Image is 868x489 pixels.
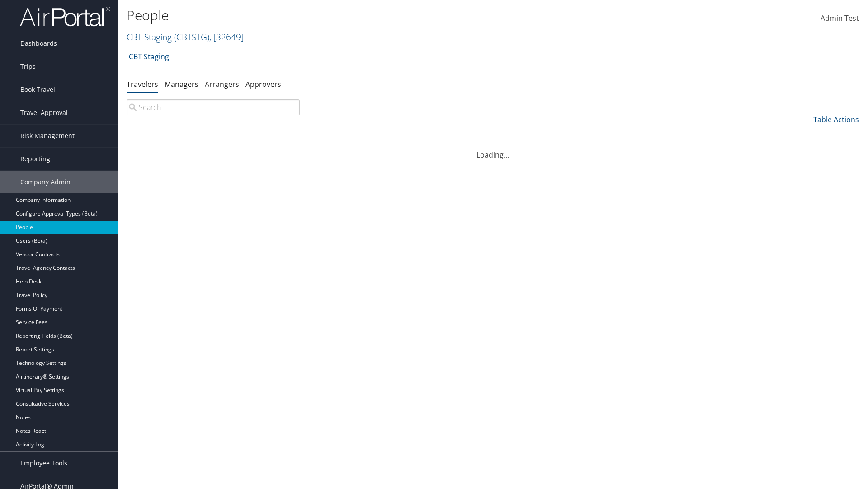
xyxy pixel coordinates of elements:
a: Table Actions [813,115,859,125]
a: Approvers [245,79,281,89]
a: Managers [165,79,198,89]
span: Dashboards [20,32,57,55]
img: airportal-logo.png [20,6,110,27]
a: CBT Staging [129,48,169,66]
span: Travel Approval [20,101,68,124]
a: Arrangers [205,79,239,89]
a: CBT Staging [127,31,244,43]
span: Book Travel [20,78,55,101]
span: , [ 32649 ] [209,31,244,43]
span: Admin Test [821,13,859,23]
a: Travelers [127,79,158,89]
input: Search [127,99,300,115]
h1: People [127,6,615,25]
span: Employee Tools [20,452,67,475]
span: Company Admin [20,171,71,193]
div: Loading... [127,139,859,160]
span: Risk Management [20,125,75,147]
span: Trips [20,55,36,78]
span: ( CBTSTG ) [174,31,209,43]
a: Admin Test [821,5,859,33]
span: Reporting [20,148,50,170]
